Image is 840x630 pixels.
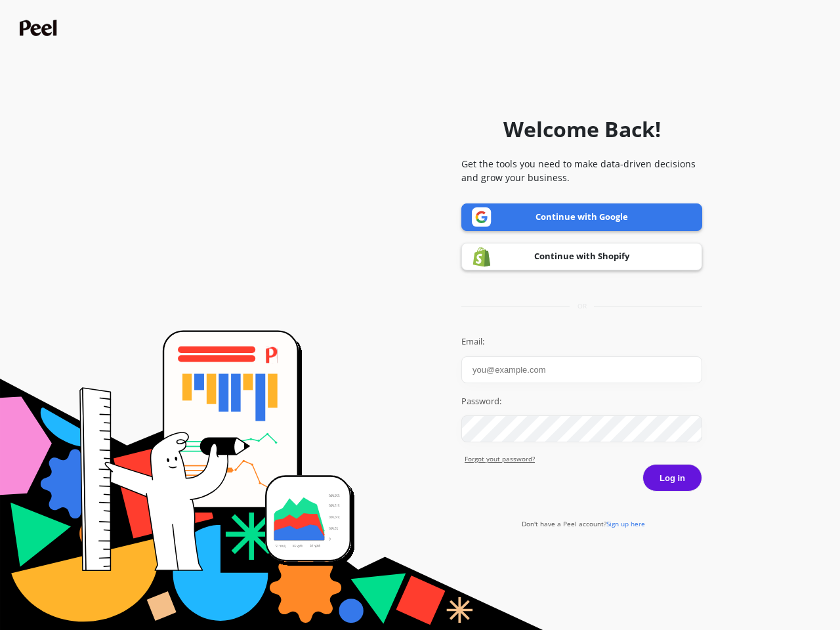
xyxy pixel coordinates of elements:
label: Password: [461,395,702,408]
span: Sign up here [606,519,645,528]
div: or [461,301,702,311]
a: Forgot yout password? [465,454,702,464]
label: Email: [461,335,702,348]
a: Continue with Shopify [461,243,702,270]
button: Log in [642,464,702,492]
a: Don't have a Peel account?Sign up here [522,519,645,528]
input: you@example.com [461,356,702,383]
h1: Welcome Back! [503,114,661,145]
a: Continue with Google [461,203,702,231]
img: Peel [20,20,60,36]
p: Get the tools you need to make data-driven decisions and grow your business. [461,157,702,184]
img: Shopify logo [472,247,492,267]
img: Google logo [472,207,492,227]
